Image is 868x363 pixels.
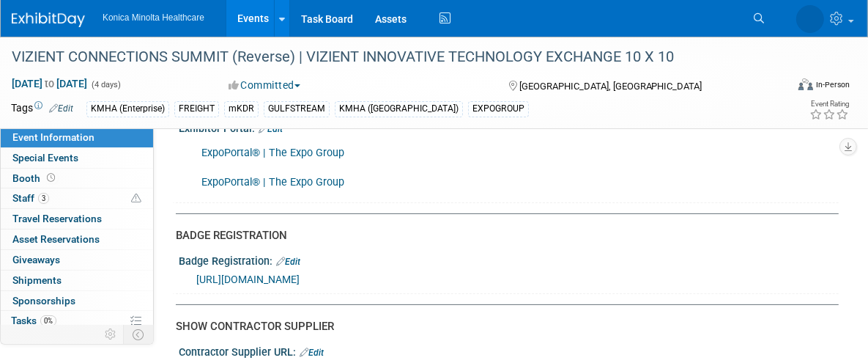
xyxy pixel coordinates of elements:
[1,148,153,168] a: Special Events
[809,100,849,108] div: Event Rating
[300,348,324,358] a: Edit
[42,78,56,89] span: to
[201,147,344,159] a: ExpoPortal® | The Expo Group
[1,250,153,270] a: Giveaways
[176,228,828,243] div: BADGE REGISTRATION
[1,230,153,249] a: Asset Reservations
[11,315,56,326] span: Tasks
[12,254,60,265] span: Giveaways
[12,213,102,224] span: Travel Reservations
[12,274,62,286] span: Shipments
[12,295,75,307] span: Sponsorships
[12,12,85,27] img: ExhibitDay
[131,192,141,205] span: Potential Scheduling Conflict -- at least one attendee is tagged in another overlapping event.
[12,152,78,164] span: Special Events
[1,311,153,331] a: Tasks0%
[40,315,56,326] span: 0%
[1,169,153,188] a: Booth
[98,325,124,344] td: Personalize Event Tab Strip
[103,12,204,23] span: Konica Minolta Healthcare
[38,193,49,204] span: 3
[224,101,259,117] div: mKDR
[90,80,121,89] span: (4 days)
[468,101,529,117] div: EXPOGROUP
[86,101,169,117] div: KMHA (Enterprise)
[124,325,154,344] td: Toggle Event Tabs
[179,341,839,360] div: Contractor Supplier URL:
[796,5,824,33] img: Annette O'Mahoney
[264,101,330,117] div: GULFSTREAM
[335,101,463,117] div: KMHA ([GEOGRAPHIC_DATA])
[519,81,702,92] span: [GEOGRAPHIC_DATA], [GEOGRAPHIC_DATA]
[49,103,73,114] a: Edit
[176,319,828,334] div: SHOW CONTRACTOR SUPPLIER
[1,271,153,290] a: Shipments
[7,44,768,70] div: VIZIENT CONNECTIONS SUMMIT (Reverse) | VIZIENT INNOVATIVE TECHNOLOGY EXCHANGE 10 X 10
[276,257,300,267] a: Edit
[1,128,153,147] a: Event Information
[44,172,58,183] span: Booth not reserved yet
[719,76,850,98] div: Event Format
[196,274,300,285] a: [URL][DOMAIN_NAME]
[1,209,153,229] a: Travel Reservations
[815,79,850,90] div: In-Person
[179,250,839,269] div: Badge Registration:
[11,77,88,90] span: [DATE] [DATE]
[174,101,219,117] div: FREIGHT
[201,176,344,188] a: ExpoPortal® | The Expo Group
[1,188,153,208] a: Staff3
[11,100,73,117] td: Tags
[12,131,94,143] span: Event Information
[12,192,49,204] span: Staff
[798,78,813,90] img: Format-Inperson.png
[12,233,100,245] span: Asset Reservations
[223,78,306,92] button: Committed
[1,291,153,311] a: Sponsorships
[12,172,58,184] span: Booth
